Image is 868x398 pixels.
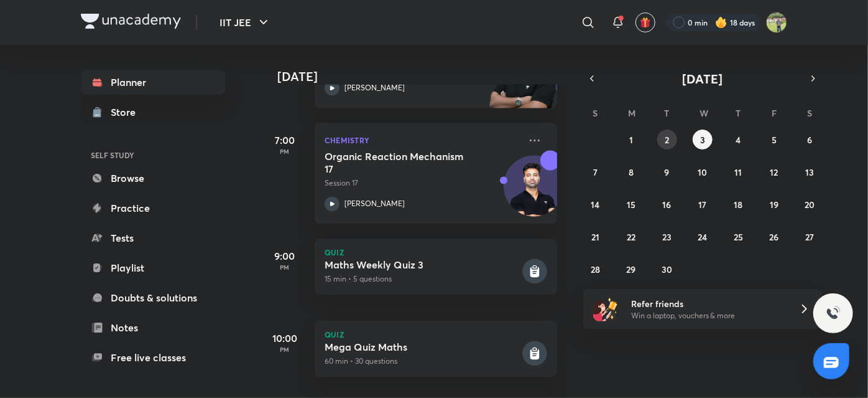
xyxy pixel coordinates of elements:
[698,166,707,178] abbr: September 10, 2025
[627,263,636,275] abbr: September 29, 2025
[586,162,606,182] button: September 7, 2025
[800,130,820,149] button: September 6, 2025
[807,107,812,119] abbr: Saturday
[629,134,633,146] abbr: September 1, 2025
[657,194,677,214] button: September 16, 2025
[770,199,778,211] abbr: September 19, 2025
[325,258,520,271] h5: Maths Weekly Quiz 3
[621,130,641,149] button: September 1, 2025
[81,100,225,125] a: Store
[621,194,641,214] button: September 15, 2025
[631,310,784,321] p: Win a laptop, vouchers & more
[693,194,713,214] button: September 17, 2025
[344,198,405,209] p: [PERSON_NAME]
[693,162,713,182] button: September 10, 2025
[593,107,598,119] abbr: Sunday
[805,166,814,178] abbr: September 13, 2025
[586,194,606,214] button: September 14, 2025
[764,130,784,149] button: September 5, 2025
[805,199,815,211] abbr: September 20, 2025
[635,12,655,32] button: avatar
[260,249,310,263] h5: 9:00
[325,356,520,367] p: 60 min • 30 questions
[325,341,520,353] h5: Mega Quiz Maths
[631,297,784,310] h6: Refer friends
[591,263,600,275] abbr: September 28, 2025
[734,166,742,178] abbr: September 11, 2025
[260,346,310,353] p: PM
[662,231,672,243] abbr: September 23, 2025
[325,133,520,148] p: Chemistry
[734,231,743,243] abbr: September 25, 2025
[657,130,677,149] button: September 2, 2025
[81,255,225,280] a: Playlist
[693,130,713,149] button: September 3, 2025
[81,14,181,29] img: Company Logo
[728,227,748,247] button: September 25, 2025
[764,227,784,247] button: September 26, 2025
[665,134,669,146] abbr: September 2, 2025
[657,162,677,182] button: September 9, 2025
[800,162,820,182] button: September 13, 2025
[344,82,405,93] p: [PERSON_NAME]
[601,70,805,87] button: [DATE]
[591,231,599,243] abbr: September 21, 2025
[663,199,672,211] abbr: September 16, 2025
[698,199,706,211] abbr: September 17, 2025
[81,315,225,340] a: Notes
[260,331,310,346] h5: 10:00
[640,17,651,28] img: avatar
[764,194,784,214] button: September 19, 2025
[805,231,814,243] abbr: September 27, 2025
[683,70,723,87] span: [DATE]
[728,130,748,149] button: September 4, 2025
[627,199,635,211] abbr: September 15, 2025
[627,231,635,243] abbr: September 22, 2025
[772,134,777,146] abbr: September 5, 2025
[772,107,777,119] abbr: Friday
[325,178,520,189] p: Session 17
[728,194,748,214] button: September 18, 2025
[662,263,672,275] abbr: September 30, 2025
[260,148,310,155] p: PM
[586,259,606,279] button: September 28, 2025
[734,199,742,211] abbr: September 18, 2025
[277,69,570,84] h4: [DATE]
[325,150,479,175] h5: Organic Reaction Mechanism 17
[629,166,634,178] abbr: September 8, 2025
[699,107,708,119] abbr: Wednesday
[800,227,820,247] button: September 27, 2025
[325,273,520,285] p: 15 min • 5 questions
[764,162,784,182] button: September 12, 2025
[81,14,181,32] a: Company Logo
[826,306,841,321] img: ttu
[621,162,641,182] button: September 8, 2025
[800,194,820,214] button: September 20, 2025
[212,10,279,35] button: IIT JEE
[766,12,787,33] img: KRISH JINDAL
[807,134,812,146] abbr: September 6, 2025
[628,107,635,119] abbr: Monday
[81,196,225,220] a: Practice
[621,227,641,247] button: September 22, 2025
[593,296,618,321] img: referral
[586,227,606,247] button: September 21, 2025
[657,259,677,279] button: September 30, 2025
[698,231,707,243] abbr: September 24, 2025
[657,227,677,247] button: September 23, 2025
[715,16,727,29] img: streak
[769,231,778,243] abbr: September 26, 2025
[260,263,310,271] p: PM
[693,227,713,247] button: September 24, 2025
[81,225,225,250] a: Tests
[665,166,670,178] abbr: September 9, 2025
[700,134,705,146] abbr: September 3, 2025
[593,166,598,178] abbr: September 7, 2025
[325,249,547,256] p: Quiz
[504,162,564,222] img: Avatar
[81,145,225,166] h6: SELF STUDY
[81,285,225,310] a: Doubts & solutions
[81,70,225,95] a: Planner
[325,331,547,338] p: Quiz
[665,107,670,119] abbr: Tuesday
